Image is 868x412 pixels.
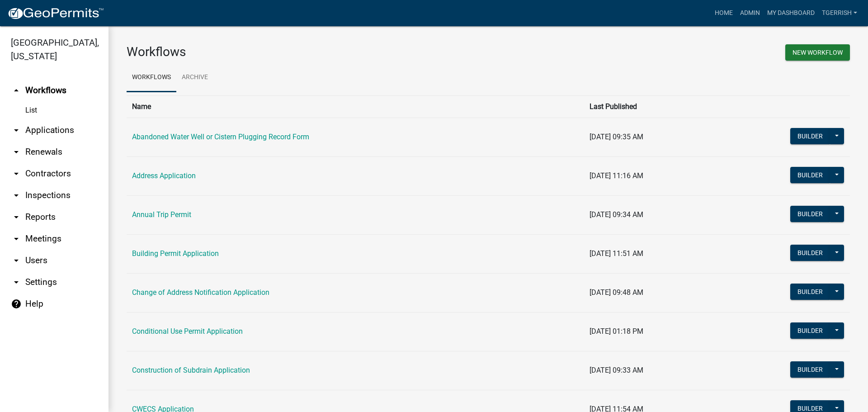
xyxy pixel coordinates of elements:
[132,249,219,258] a: Building Permit Application
[127,44,481,60] h3: Workflows
[785,44,850,61] button: New Workflow
[736,5,764,22] a: Admin
[790,128,830,144] button: Builder
[818,5,861,22] a: TGERRISH
[590,210,643,219] span: [DATE] 09:34 AM
[132,288,269,297] a: Change of Address Notification Application
[176,63,213,92] a: Archive
[127,95,584,118] th: Name
[11,190,22,201] i: arrow_drop_down
[11,212,22,223] i: arrow_drop_down
[132,327,243,336] a: Conditional Use Permit Application
[11,125,22,136] i: arrow_drop_down
[590,133,643,141] span: [DATE] 09:35 AM
[11,147,22,157] i: arrow_drop_down
[132,171,196,180] a: Address Application
[132,133,309,141] a: Abandoned Water Well or Cistern Plugging Record Form
[790,322,830,339] button: Builder
[590,366,643,374] span: [DATE] 09:33 AM
[127,63,176,92] a: Workflows
[790,284,830,300] button: Builder
[11,233,22,244] i: arrow_drop_down
[711,5,736,22] a: Home
[790,206,830,222] button: Builder
[590,249,643,258] span: [DATE] 11:51 AM
[11,168,22,179] i: arrow_drop_down
[11,277,22,288] i: arrow_drop_down
[790,167,830,183] button: Builder
[790,245,830,261] button: Builder
[11,85,22,96] i: arrow_drop_up
[590,327,643,336] span: [DATE] 01:18 PM
[11,255,22,266] i: arrow_drop_down
[590,171,643,180] span: [DATE] 11:16 AM
[590,288,643,297] span: [DATE] 09:48 AM
[584,95,716,118] th: Last Published
[132,366,250,374] a: Construction of Subdrain Application
[764,5,818,22] a: My Dashboard
[11,298,22,309] i: help
[132,210,191,219] a: Annual Trip Permit
[790,361,830,378] button: Builder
